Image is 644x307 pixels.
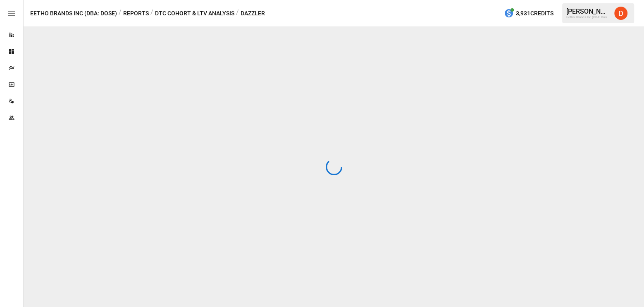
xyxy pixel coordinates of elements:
img: Daley Meistrell [614,7,627,20]
div: / [236,8,239,19]
div: / [150,8,153,19]
button: Eetho Brands Inc (DBA: Dose) [30,8,117,19]
div: Eetho Brands Inc (DBA: Dose) [566,15,609,19]
button: Reports [123,8,149,19]
span: 3,931 Credits [516,8,553,19]
div: [PERSON_NAME] [566,7,609,15]
button: Daley Meistrell [609,2,632,25]
button: 3,931Credits [501,6,557,21]
div: / [119,8,122,19]
button: DTC Cohort & LTV Analysis [155,8,234,19]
